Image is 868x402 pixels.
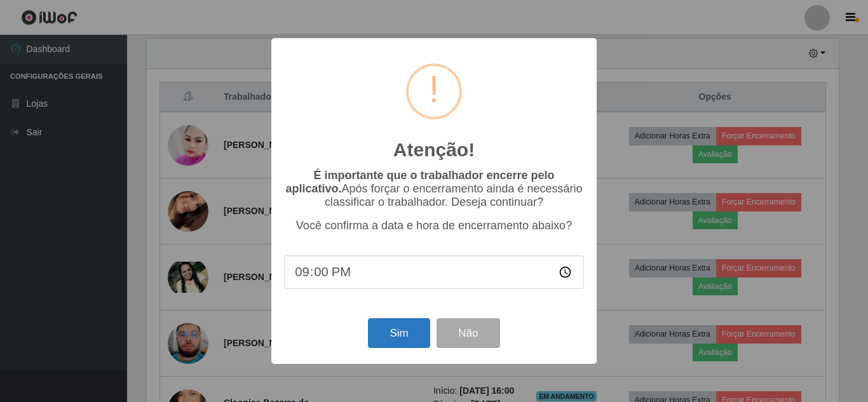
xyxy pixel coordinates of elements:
[284,169,584,209] p: Após forçar o encerramento ainda é necessário classificar o trabalhador. Deseja continuar?
[284,219,584,232] p: Você confirma a data e hora de encerramento abaixo?
[393,138,475,161] h2: Atenção!
[437,318,499,348] button: Não
[368,318,430,348] button: Sim
[285,169,554,195] b: É importante que o trabalhador encerre pelo aplicativo.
